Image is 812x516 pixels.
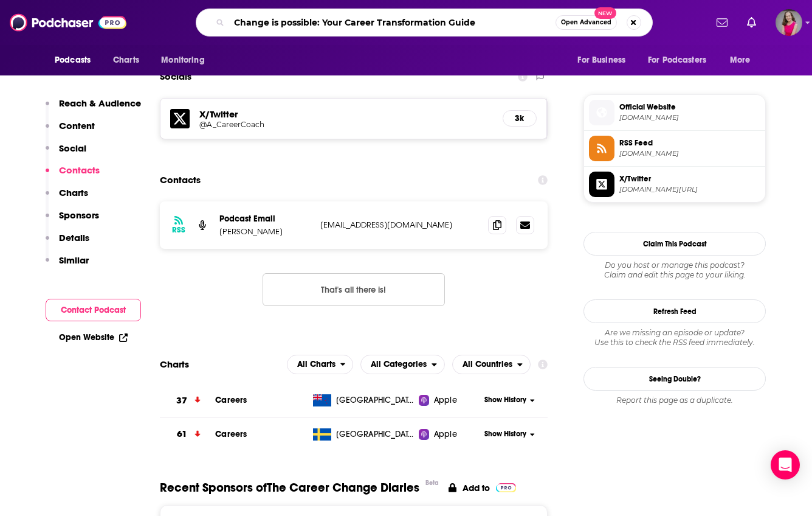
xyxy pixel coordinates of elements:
button: Content [46,120,95,142]
span: Podcasts [55,52,91,69]
button: open menu [360,355,445,374]
button: Open AdvancedNew [556,15,617,30]
button: open menu [721,49,766,72]
a: [GEOGRAPHIC_DATA] [308,428,419,441]
button: Social [46,142,86,165]
a: RSS Feed[DOMAIN_NAME] [589,136,760,161]
input: Search podcasts, credits, & more... [229,13,556,32]
span: More [730,52,751,69]
span: Monitoring [161,52,204,69]
button: open menu [46,49,106,72]
span: Official Website [619,102,760,113]
a: Careers [215,395,247,405]
span: All Countries [463,360,512,369]
button: Details [46,232,89,254]
p: Similar [59,254,89,266]
span: All Charts [297,360,335,369]
a: Seeing Double? [583,367,766,391]
button: open menu [452,355,531,374]
a: X/Twitter[DOMAIN_NAME][URL] [589,172,760,197]
span: For Podcasters [648,52,706,69]
div: Beta [425,479,439,487]
span: anchor.fm [619,149,760,158]
a: Show notifications dropdown [742,12,761,33]
button: Contact Podcast [46,299,141,321]
h5: 3k [513,113,526,124]
h5: @A_CareerCoach [199,120,394,129]
h2: Platforms [287,355,354,374]
a: Open Website [59,332,128,343]
div: Open Intercom Messenger [771,450,800,479]
img: Podchaser - Follow, Share and Rate Podcasts [10,11,126,34]
h2: Socials [160,65,191,88]
button: Sponsors [46,209,99,232]
h5: X/Twitter [199,108,493,120]
span: Sweden [336,428,415,441]
h3: 61 [177,427,187,441]
p: [PERSON_NAME] [219,226,311,237]
button: Charts [46,187,88,209]
span: Charts [113,52,139,69]
p: Content [59,120,95,131]
span: Logged in as AmyRasdal [776,9,802,36]
img: Pro Logo [496,483,516,492]
a: @A_CareerCoach [199,120,493,129]
a: Apple [419,394,480,406]
span: Open Advanced [561,19,611,26]
button: open menu [153,49,220,72]
span: Do you host or manage this podcast? [583,260,766,270]
p: Podcast Email [219,214,311,224]
div: Search podcasts, credits, & more... [196,9,653,37]
p: Sponsors [59,209,99,221]
a: Apple [419,428,480,441]
a: Official Website[DOMAIN_NAME] [589,100,760,125]
img: User Profile [776,9,802,36]
div: Are we missing an episode or update? Use this to check the RSS feed immediately. [583,328,766,347]
span: Apple [434,394,457,406]
button: Nothing here. [263,273,445,306]
button: open menu [287,355,354,374]
p: Social [59,142,86,154]
h2: Contacts [160,169,201,192]
a: 37 [160,384,215,417]
span: Show History [484,429,526,439]
div: Claim and edit this page to your liking. [583,260,766,280]
button: Reach & Audience [46,97,141,120]
span: Recent Sponsors of The Career Change Diaries [160,480,419,495]
p: Reach & Audience [59,97,141,109]
h2: Charts [160,358,189,370]
span: For Business [577,52,625,69]
a: Careers [215,429,247,439]
p: Charts [59,187,88,198]
p: Contacts [59,164,100,176]
button: Show History [481,395,539,405]
button: open menu [640,49,724,72]
p: Details [59,232,89,243]
h3: RSS [172,225,185,235]
h2: Categories [360,355,445,374]
button: Claim This Podcast [583,232,766,256]
span: New Zealand [336,394,415,406]
h3: 37 [176,394,187,408]
span: All Categories [371,360,427,369]
button: Similar [46,254,89,277]
span: Show History [484,395,526,405]
a: Add to [449,480,516,495]
span: twitter.com/A_CareerCoach [619,185,760,194]
h2: Countries [452,355,531,374]
span: RSS Feed [619,138,760,148]
span: New [594,7,616,19]
button: open menu [569,49,641,72]
button: Contacts [46,164,100,187]
a: [GEOGRAPHIC_DATA] [308,394,419,406]
p: [EMAIL_ADDRESS][DOMAIN_NAME] [320,220,478,230]
button: Show profile menu [776,9,802,36]
button: Show History [481,429,539,439]
span: Apple [434,428,457,441]
a: 61 [160,417,215,451]
button: Refresh Feed [583,299,766,323]
span: X/Twitter [619,173,760,184]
